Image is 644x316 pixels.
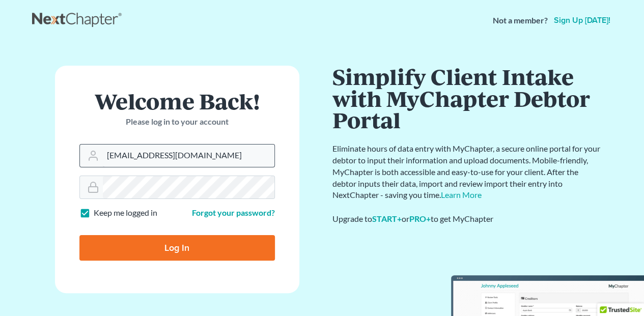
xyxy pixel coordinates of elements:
a: PRO+ [409,214,431,223]
label: Keep me logged in [94,207,157,219]
p: Eliminate hours of data entry with MyChapter, a secure online portal for your debtor to input the... [332,143,602,201]
a: START+ [372,214,402,223]
p: Please log in to your account [79,116,275,128]
a: Sign up [DATE]! [552,16,612,24]
strong: Not a member? [493,15,548,26]
a: Forgot your password? [192,208,275,217]
h1: Welcome Back! [79,90,275,112]
div: Upgrade to or to get MyChapter [332,213,602,225]
input: Email Address [103,145,274,167]
h1: Simplify Client Intake with MyChapter Debtor Portal [332,66,602,131]
input: Log In [79,235,275,261]
a: Learn More [441,190,482,199]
